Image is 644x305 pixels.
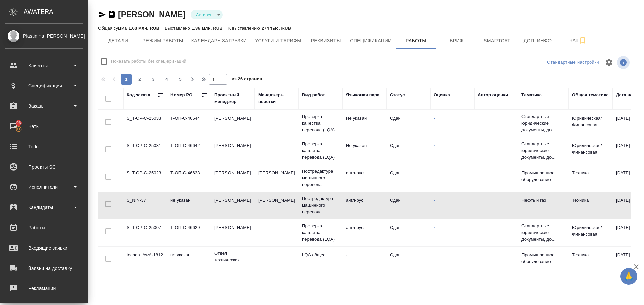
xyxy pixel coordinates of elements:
p: Промышленное оборудование [521,170,565,183]
span: Режим работы [142,36,183,45]
div: Заявки на доставку [5,263,83,273]
p: Проверка качества перевода (LQA) [302,141,339,161]
span: Настроить таблицу [601,54,617,71]
button: Скопировать ссылку [108,10,116,19]
span: Услуги и тарифы [255,36,301,45]
td: S_T-OP-C-25007 [123,221,167,245]
span: 4 [161,76,172,83]
td: Сдан [386,221,430,245]
a: - [434,225,435,230]
a: - [434,116,435,121]
span: Доп. инфо [521,36,554,45]
a: 96Чаты [2,118,86,135]
button: 4 [161,74,172,85]
div: Клиенты [5,60,83,71]
div: Оценка [434,92,450,98]
p: Выставлено [165,26,192,31]
div: Проекты SC [5,162,83,172]
td: [PERSON_NAME] [255,166,299,190]
td: Т-ОП-С-46633 [167,166,211,190]
td: Юридическая/Финансовая [569,221,613,245]
span: Спецификации [350,36,392,45]
a: Проекты SC [2,158,86,175]
td: Юридическая/Финансовая [569,111,613,135]
div: Спецификации [5,81,83,91]
span: Календарь загрузки [191,36,247,45]
button: 3 [148,74,159,85]
p: К выставлению [228,26,262,31]
button: Активен [194,12,215,18]
svg: Подписаться [579,36,587,45]
td: Отдел технических переводов [211,247,255,274]
span: Smartcat [481,36,513,45]
p: Промышленное оборудование [521,252,565,265]
td: [PERSON_NAME] [211,166,255,190]
div: Дата начала [616,92,643,98]
a: Входящие заявки [2,239,86,256]
a: - [434,143,435,148]
td: Не указан [343,139,386,162]
p: 1.63 млн. RUB [128,26,159,31]
p: 274 тыс. RUB [262,26,291,31]
td: Не указан [343,111,386,135]
td: Юридическая/Финансовая [569,139,613,162]
div: Общая тематика [572,92,609,98]
p: Стандартные юридические документы, до... [521,223,565,243]
p: 1.36 млн. RUB [192,26,223,31]
p: Проверка качества перевода (LQA) [302,223,339,243]
a: Заявки на доставку [2,260,86,277]
td: techqa_AwA-1812 [123,248,167,272]
p: Нефть и газ [521,197,565,204]
td: S_T-OP-C-25023 [123,166,167,190]
span: 96 [12,120,25,126]
a: [PERSON_NAME] [118,10,185,19]
a: Работы [2,219,86,236]
td: Т-ОП-С-46644 [167,111,211,135]
button: 5 [175,74,186,85]
button: 2 [134,74,145,85]
div: Кандидаты [5,202,83,212]
span: Реквизиты [310,36,342,45]
span: Работы [400,36,432,45]
div: Проектный менеджер [214,92,251,105]
div: Работы [5,223,83,233]
p: Постредактура машинного перевода [302,168,339,188]
div: Исполнители [5,182,83,192]
span: из 26 страниц [232,75,262,85]
td: Т-ОП-С-46642 [167,139,211,162]
td: Сдан [386,111,430,135]
div: Plastinina [PERSON_NAME] [5,32,83,40]
span: 2 [134,76,145,83]
a: Todo [2,138,86,155]
td: Сдан [386,139,430,162]
span: Показать работы без спецификаций [111,58,186,65]
td: англ-рус [343,221,386,245]
p: Стандартные юридические документы, до... [521,113,565,133]
td: S_NIN-37 [123,194,167,217]
p: Общая сумма [98,26,128,31]
span: 3 [148,76,159,83]
div: split button [545,57,601,68]
div: Автор оценки [478,92,508,98]
div: Входящие заявки [5,243,83,253]
td: - [343,248,386,272]
td: Т-ОП-С-46629 [167,221,211,245]
td: Сдан [386,166,430,190]
td: [PERSON_NAME] [211,194,255,217]
div: Код заказа [127,92,150,98]
div: Номер PO [170,92,192,98]
div: AWATERA [24,5,88,19]
td: S_T-OP-C-25033 [123,111,167,135]
td: англ-рус [343,194,386,217]
span: 🙏 [623,269,635,283]
td: S_T-OP-C-25031 [123,139,167,162]
td: [PERSON_NAME] [211,139,255,162]
td: англ-рус [343,166,386,190]
td: [PERSON_NAME] [211,111,255,135]
td: Сдан [386,194,430,217]
td: Сдан [386,248,430,272]
p: Проверка качества перевода (LQA) [302,113,339,133]
td: [PERSON_NAME] [211,221,255,245]
div: Тематика [521,92,542,98]
p: Стандартные юридические документы, до... [521,141,565,161]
